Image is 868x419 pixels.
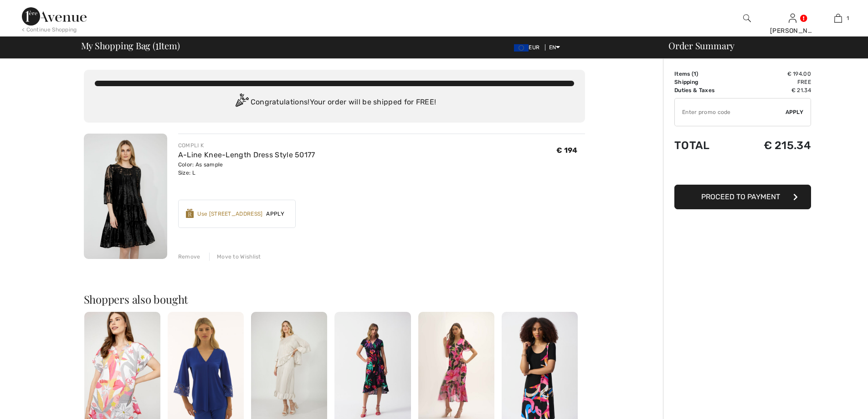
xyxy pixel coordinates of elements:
[178,160,315,177] div: Color: As sample Size: L
[22,7,87,26] img: 1ère Avenue
[674,86,737,94] td: Duties & Taxes
[514,44,529,52] img: Euro
[737,86,811,94] td: € 21.34
[743,13,751,24] img: search the website
[770,26,815,36] div: [PERSON_NAME]
[847,14,849,22] span: 1
[556,146,578,155] span: € 194
[209,253,261,261] div: Move to Wishlist
[178,253,200,261] div: Remove
[84,294,585,305] h2: Shoppers also bought
[95,93,574,112] div: Congratulations! Your order will be shipped for FREE!
[789,14,796,22] a: Sign In
[701,192,780,201] span: Proceed to Payment
[22,26,77,34] div: < Continue Shopping
[178,141,315,150] div: COMPLI K
[737,70,811,78] td: € 194.00
[514,44,543,51] span: EUR
[674,130,737,161] td: Total
[197,210,262,218] div: Use [STREET_ADDRESS]
[186,209,194,218] img: Reward-Logo.svg
[737,130,811,161] td: € 215.34
[155,39,159,51] span: 1
[657,41,863,50] div: Order Summary
[789,13,796,24] img: My Info
[178,150,315,159] a: A-Line Knee-Length Dress Style 50177
[834,13,842,24] img: My Bag
[674,185,811,209] button: Proceed to Payment
[675,98,786,126] input: Promo code
[262,210,288,218] span: Apply
[674,70,737,78] td: Items ( )
[674,78,737,86] td: Shipping
[84,134,167,259] img: A-Line Knee-Length Dress Style 50177
[786,108,804,116] span: Apply
[693,71,696,77] span: 1
[816,13,860,24] a: 1
[81,41,180,50] span: My Shopping Bag ( Item)
[549,44,560,51] span: EN
[232,93,251,112] img: Congratulation2.svg
[737,78,811,86] td: Free
[674,161,811,181] iframe: PayPal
